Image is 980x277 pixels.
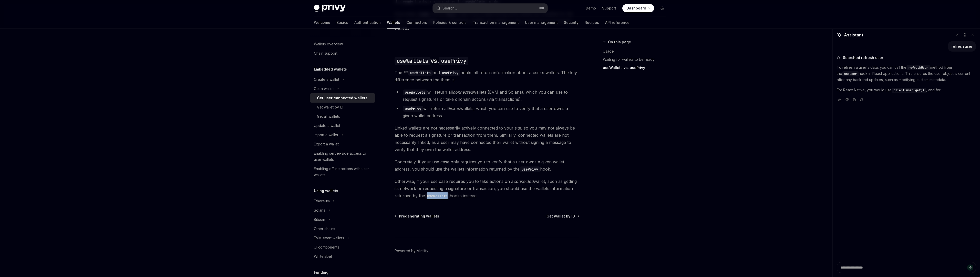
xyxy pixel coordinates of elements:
span: client.user.get() [894,88,924,92]
em: linked [449,106,460,111]
div: refresh user [952,44,972,49]
a: Enabling server-side access to user wallets [310,149,375,164]
a: Chain support [310,49,375,58]
p: For React Native, you would use , and for [837,87,976,93]
a: Get wallet by ID [310,103,375,112]
a: Update a wallet [310,121,375,130]
div: EVM smart wallets [314,235,344,241]
a: Transaction management [473,16,519,29]
a: Whitelabel [310,252,375,261]
div: Whitelabel [314,253,332,260]
a: Waiting for wallets to be ready [603,55,670,64]
a: Usage [603,47,670,55]
em: connected [513,179,534,184]
div: Wallets overview [314,41,343,47]
p: To refresh a user's data, you can call the method from the hook in React applications. This ensur... [837,64,976,83]
div: Export a wallet [314,141,339,147]
h5: Embedded wallets [314,66,347,72]
code: usePrivy [440,70,460,76]
code: useWallets [395,57,430,65]
button: Searched refresh user [837,55,976,60]
a: API reference [605,16,630,29]
a: Powered by Mintlify [395,248,428,253]
h5: Using wallets [314,188,338,194]
a: Recipes [585,16,599,29]
a: Welcome [314,16,330,29]
span: refreshUser [909,66,928,70]
a: Connectors [406,16,427,29]
span: Assistant [844,32,863,38]
div: Get wallet by ID [317,104,343,110]
a: Pregenerating wallets [395,214,439,219]
a: Demo [586,6,596,11]
div: Get user connected wallets [317,95,367,101]
div: Get all wallets [317,113,340,120]
button: Send message [967,264,973,271]
a: Other chains [310,224,375,233]
span: ⌘ K [539,6,544,10]
span: Linked wallets are not necessarily actively connected to your site, so you may not always be able... [395,124,579,153]
a: Authentication [354,16,381,29]
span: On this page [608,39,631,45]
code: useWallets [403,90,427,95]
a: Dashboard [622,4,654,12]
img: dark logo [314,5,346,12]
a: useWallets vs. usePrivy [603,64,670,72]
button: Search...⌘K [433,4,548,13]
a: Support [602,6,616,11]
div: Bitcoin [314,216,325,223]
a: UI components [310,243,375,252]
li: will return all wallets (EVM and Solana), which you can use to request signatures or take onchain... [395,88,579,103]
div: Search... [442,5,457,11]
div: Other chains [314,226,335,232]
span: Otherwise, if your use case requires you to take actions on a wallet, such as getting its network... [395,178,579,199]
a: Get wallet by ID [546,214,579,219]
div: Create a wallet [314,76,339,83]
span: vs. [395,57,468,65]
span: Pregenerating wallets [399,214,439,219]
a: Wallets overview [310,39,375,49]
li: will return all wallets, which you can use to verify that a user owns a given wallet address. [395,105,579,119]
a: Security [564,16,579,29]
a: Export a wallet [310,140,375,149]
code: usePrivy [439,57,468,65]
code: useWallets [425,193,450,199]
a: Basics [336,16,348,29]
div: Chain support [314,50,337,56]
div: Enabling offline actions with user wallets [314,166,372,178]
span: Concretely, if your use case only requires you to verify that a user owns a given wallet address,... [395,158,579,173]
a: Policies & controls [433,16,467,29]
button: Toggle dark mode [658,4,666,12]
code: usePrivy [403,106,423,112]
a: Get all wallets [310,112,375,121]
div: Enabling server-side access to user wallets [314,150,372,163]
div: Ethereum [314,198,330,204]
a: Enabling offline actions with user wallets [310,164,375,180]
a: User management [525,16,558,29]
span: The ** and hooks all return information about a user’s wallets. The key difference between the th... [395,69,579,83]
code: useWallets [408,70,433,76]
span: Get wallet by ID [546,214,575,219]
div: UI components [314,244,339,250]
a: Get user connected wallets [310,93,375,103]
div: Get a wallet [314,86,334,92]
h5: Funding [314,269,328,275]
span: Searched refresh user [843,55,883,60]
div: Solana [314,207,325,213]
a: Wallets [387,16,400,29]
em: connected [453,90,473,95]
div: Update a wallet [314,123,340,129]
div: Import a wallet [314,132,338,138]
span: Dashboard [626,6,646,11]
code: usePrivy [520,166,540,172]
span: useUser [844,72,857,76]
